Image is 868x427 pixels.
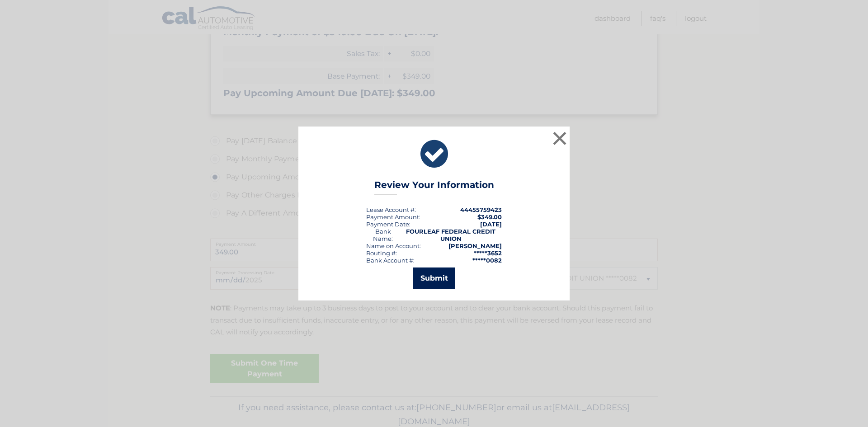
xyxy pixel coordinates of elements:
[366,249,397,257] div: Routing #:
[551,129,569,147] button: ×
[460,206,502,213] strong: 44455759423
[366,228,400,242] div: Bank Name:
[366,221,410,228] div: :
[406,228,495,242] strong: FOURLEAF FEDERAL CREDIT UNION
[374,179,494,195] h3: Review Your Information
[413,267,455,289] button: Submit
[366,242,421,249] div: Name on Account:
[477,213,502,221] span: $349.00
[448,242,502,249] strong: [PERSON_NAME]
[366,206,416,213] div: Lease Account #:
[480,221,502,228] span: [DATE]
[366,213,420,221] div: Payment Amount:
[366,257,415,264] div: Bank Account #:
[366,221,409,228] span: Payment Date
